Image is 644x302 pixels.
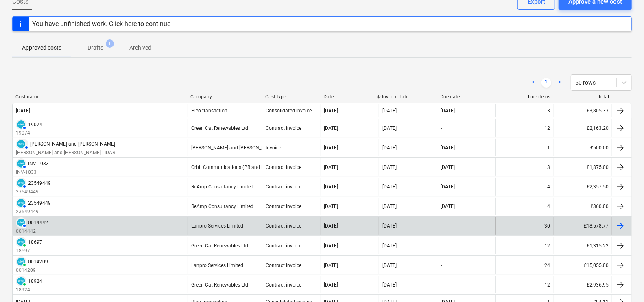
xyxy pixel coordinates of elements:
div: Due date [441,94,492,100]
img: xero.svg [17,258,25,266]
div: £500.00 [554,139,612,156]
div: 23549449 [28,200,51,206]
div: £2,163.20 [554,119,612,137]
a: Previous page [528,78,538,88]
div: Contract invoice [266,282,301,288]
div: 0014209 [28,259,48,265]
div: - [441,223,442,229]
div: ReAmp Consultancy Limited [191,204,253,209]
div: Contract invoice [266,243,301,249]
div: Green Cat Renewables Ltd [191,243,248,249]
div: Orbit Communications (PR and Public Affairs) Ltd [191,164,301,170]
div: [DATE] [324,125,338,131]
div: [DATE] [382,282,397,288]
iframe: Chat Widget [603,263,644,302]
div: Contract invoice [266,223,301,229]
div: Total [557,94,609,100]
div: [DATE] [382,263,397,268]
div: [DATE] [324,184,338,190]
img: xero.svg [17,199,25,207]
a: Page 1 is your current page [541,78,551,88]
div: [DATE] [324,243,338,249]
div: - [441,282,442,288]
div: Green Cat Renewables Ltd [191,125,248,131]
div: [DATE] [441,145,455,151]
div: Contract invoice [266,184,301,190]
div: [DATE] [16,108,30,114]
p: 19074 [16,130,42,137]
div: - [441,125,442,131]
div: Invoice date [382,94,434,100]
div: Line-items [499,94,550,100]
div: £1,875.00 [554,158,612,176]
div: 4 [548,184,550,190]
div: Contract invoice [266,164,301,170]
div: [DATE] [324,263,338,268]
div: [DATE] [382,204,397,209]
div: 18697 [28,239,42,245]
img: xero.svg [17,219,25,227]
div: £2,357.50 [554,178,612,195]
div: INV-1033 [28,161,49,166]
div: Invoice has been synced with Xero and its status is currently AUTHORISED [16,178,26,188]
div: Company [190,94,259,100]
img: xero.svg [17,120,25,129]
div: Pleo transaction [191,108,227,114]
a: Next page [554,78,564,88]
div: 12 [545,125,550,131]
div: 24 [545,263,550,268]
div: [DATE] [324,108,338,114]
p: [PERSON_NAME] and [PERSON_NAME] LIDAR [16,149,115,156]
div: Date [324,94,375,100]
div: Green Cat Renewables Ltd [191,282,248,288]
p: 18924 [16,287,42,293]
img: xero.svg [17,179,25,187]
div: Contract invoice [266,125,301,131]
div: 18924 [28,278,42,284]
div: [DATE] [441,164,455,170]
div: [DATE] [382,145,397,151]
div: Invoice has been synced with Xero and its status is currently PAID [16,237,26,247]
img: xero.svg [17,277,25,285]
div: 19074 [28,122,42,127]
div: 3 [548,108,550,114]
div: £1,315.22 [554,237,612,254]
div: Cost type [265,94,317,100]
div: Invoice has been synced with Xero and its status is currently PAID [16,256,26,267]
div: £18,578.77 [554,217,612,235]
div: 23549449 [28,180,51,186]
img: xero.svg [17,140,25,148]
div: Invoice has been synced with Xero and its status is currently AUTHORISED [16,119,26,130]
div: [DATE] [382,125,397,131]
div: [DATE] [324,282,338,288]
div: Lanpro Services Limited [191,263,243,268]
div: [DATE] [382,184,397,190]
div: 1 [548,145,550,151]
div: £3,805.33 [554,104,612,117]
div: [DATE] [382,164,397,170]
p: 23549449 [16,208,51,215]
div: 0014442 [28,220,48,225]
div: Lanpro Services Limited [191,223,243,229]
div: 3 [548,164,550,170]
div: Invoice has been synced with Xero and its status is currently AUTHORISED [16,158,26,169]
div: - [441,243,442,249]
p: 18697 [16,247,42,254]
div: Invoice [266,145,281,151]
p: INV-1033 [16,169,49,176]
div: Contract invoice [266,204,301,209]
div: £360.00 [554,198,612,215]
div: [DATE] [441,204,455,209]
div: [DATE] [441,108,455,114]
div: 12 [545,282,550,288]
div: [DATE] [324,145,338,151]
p: Drafts [87,44,103,52]
div: 12 [545,243,550,249]
div: £2,936.95 [554,276,612,293]
p: Archived [129,44,151,52]
div: Invoice has been synced with Xero and its status is currently AUTHORISED [16,139,28,149]
div: [PERSON_NAME] and [PERSON_NAME] [30,141,115,147]
div: [DATE] [441,184,455,190]
img: xero.svg [17,238,25,246]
